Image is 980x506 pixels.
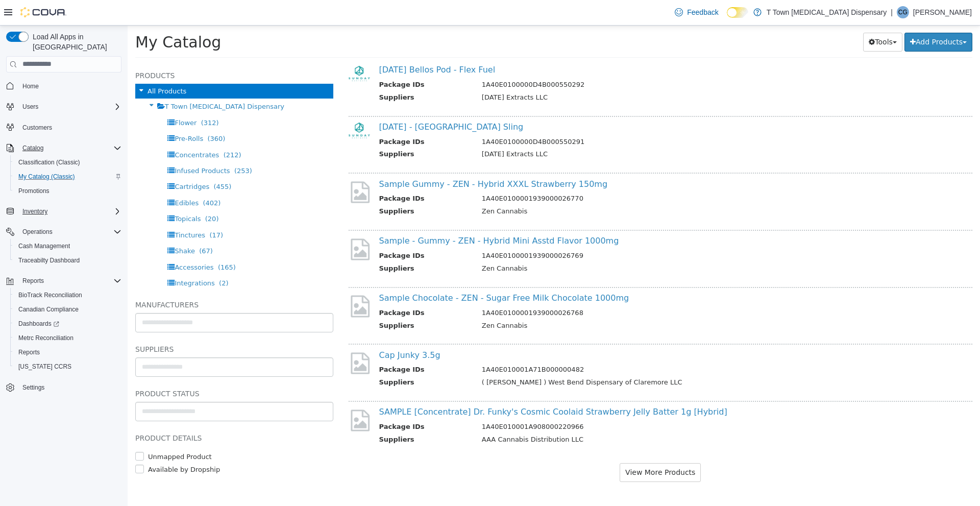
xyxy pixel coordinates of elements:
[10,253,126,268] button: Traceabilty Dashboard
[252,295,347,308] th: Suppliers
[14,332,78,344] a: Metrc Reconciliation
[2,204,126,219] button: Inventory
[22,124,52,132] span: Customers
[18,381,121,394] span: Settings
[727,7,748,18] input: Dark Mode
[22,277,44,285] span: Reports
[252,352,347,365] th: Suppliers
[18,242,70,250] span: Cash Management
[47,174,71,181] span: Edibles
[6,75,121,422] nav: Complex example
[96,126,114,133] span: (212)
[252,111,347,124] th: Package IDs
[10,302,126,317] button: Canadian Compliance
[10,239,126,253] button: Cash Management
[347,54,822,67] td: 1A40E0100000D4B000550292
[347,409,822,422] td: AAA Cannabis Distribution LLC
[18,363,71,371] span: [US_STATE] CCRS
[14,360,76,373] a: [US_STATE] CCRS
[777,7,845,26] button: Add Products
[47,189,73,197] span: Topicals
[14,360,121,373] span: Washington CCRS
[14,346,44,358] a: Reports
[14,240,74,252] a: Cash Management
[18,158,80,166] span: Classification (Classic)
[18,426,84,437] label: Unmapped Product
[252,325,313,334] a: Cap Junky 3.5g
[2,225,126,239] button: Operations
[18,348,40,356] span: Reports
[18,205,121,218] span: Inventory
[898,6,908,18] span: CG
[671,2,722,22] a: Feedback
[47,254,87,261] span: Integrations
[14,185,54,197] a: Promotions
[2,274,126,288] button: Reports
[18,122,56,134] a: Customers
[14,346,121,358] span: Reports
[86,157,104,165] span: (455)
[91,254,101,261] span: (2)
[22,103,38,111] span: Users
[14,254,84,267] a: Traceabilty Dashboard
[8,44,206,56] h5: Products
[736,7,775,26] button: Tools
[14,303,121,316] span: Canadian Compliance
[767,6,887,18] p: T Town [MEDICAL_DATA] Dispensary
[2,120,126,135] button: Customers
[18,142,121,154] span: Catalog
[10,288,126,302] button: BioTrack Reconciliation
[18,121,121,134] span: Customers
[347,295,822,308] td: Zen Cannabis
[347,67,822,80] td: [DATE] Extracts LLC
[252,181,347,194] th: Suppliers
[252,39,368,49] a: [DATE] Bellos Pod - Flex Fuel
[347,181,822,194] td: Zen Cannabis
[47,206,78,213] span: Tinctures
[20,62,59,69] span: All Products
[347,225,822,238] td: 1A40E0100001939000026769
[347,124,822,136] td: [DATE] Extracts LLC
[14,156,84,168] a: Classification (Classic)
[22,228,53,236] span: Operations
[891,6,893,18] p: |
[18,101,42,113] button: Users
[18,80,121,92] span: Home
[14,318,63,330] a: Dashboards
[82,206,95,213] span: (17)
[10,184,126,198] button: Promotions
[347,111,822,124] td: 1A40E0100000D4B000550291
[14,289,121,301] span: BioTrack Reconciliation
[10,317,126,331] a: Dashboards
[20,7,66,17] img: Cova
[221,268,244,293] img: missing-image.png
[913,6,972,18] p: [PERSON_NAME]
[221,154,244,179] img: missing-image.png
[18,173,75,181] span: My Catalog (Classic)
[18,101,121,113] span: Users
[47,126,91,133] span: Concentrates
[252,225,347,238] th: Package IDs
[252,339,347,352] th: Package IDs
[347,238,822,251] td: Zen Cannabis
[18,320,59,328] span: Dashboards
[14,171,121,183] span: My Catalog (Classic)
[221,97,244,113] img: 150
[18,226,121,238] span: Operations
[10,359,126,374] button: [US_STATE] CCRS
[221,211,244,236] img: missing-image.png
[14,289,86,301] a: BioTrack Reconciliation
[47,157,82,165] span: Cartridges
[14,303,83,316] a: Canadian Compliance
[687,7,718,17] span: Feedback
[18,334,73,342] span: Metrc Reconciliation
[14,254,121,267] span: Traceabilty Dashboard
[18,142,47,154] button: Catalog
[47,238,86,246] span: Accessories
[10,170,126,184] button: My Catalog (Classic)
[18,439,92,449] label: Available by Dropship
[47,141,102,149] span: Infused Products
[8,8,93,26] span: My Catalog
[90,238,108,246] span: (165)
